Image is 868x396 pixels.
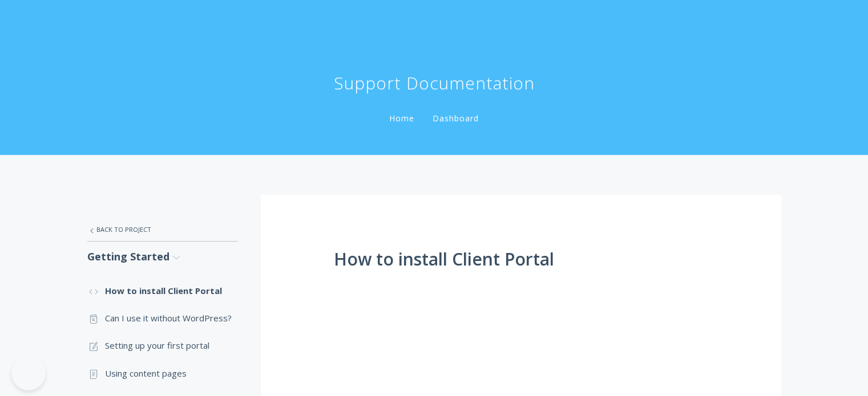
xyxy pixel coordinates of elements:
h1: How to install Client Portal [334,250,708,269]
a: Dashboard [430,113,481,124]
a: Back to Project [87,218,238,242]
a: Can I use it without WordPress? [87,304,238,332]
iframe: Toggle Customer Support [11,356,46,390]
a: How to install Client Portal [87,277,238,304]
h1: Support Documentation [334,72,535,95]
a: Getting Started [87,242,238,272]
a: Home [387,113,417,124]
a: Setting up your first portal [87,332,238,359]
a: Using content pages [87,360,238,387]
